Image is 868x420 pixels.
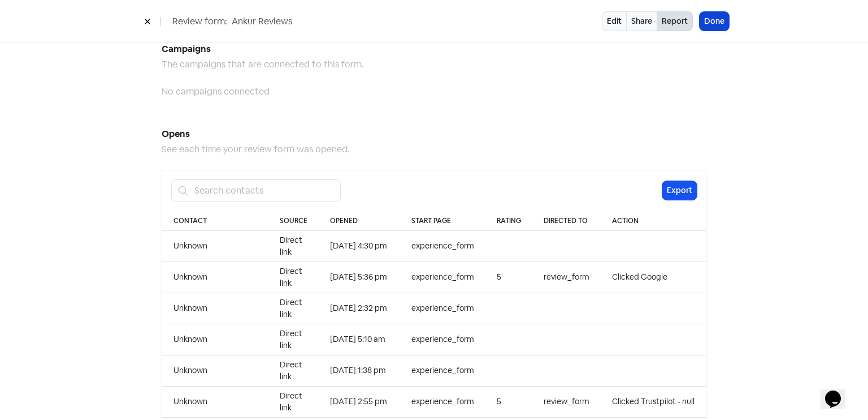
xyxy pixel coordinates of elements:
td: Direct link [268,355,319,386]
td: experience_form [400,262,485,293]
div: See each time your review form was opened. [162,143,706,156]
a: Edit [602,11,627,31]
th: Contact [162,211,268,231]
td: [DATE] 5:36 pm [319,262,400,293]
td: Clicked Trustpilot - null [601,386,706,417]
th: Opened [319,211,400,231]
td: 5 [485,386,532,417]
td: Direct link [268,324,319,355]
th: Source [268,211,319,231]
td: Direct link [268,386,319,417]
h5: Campaigns [162,41,706,58]
td: Direct link [268,293,319,324]
button: Report [657,11,693,31]
td: experience_form [400,230,485,262]
button: Done [700,12,729,31]
h5: Opens [162,126,706,143]
td: experience_form [400,386,485,417]
td: Unknown [162,293,268,324]
th: Rating [485,211,532,231]
td: [DATE] 4:30 pm [319,230,400,262]
td: experience_form [400,293,485,324]
td: Direct link [268,262,319,293]
td: Unknown [162,386,268,417]
td: Direct link [268,230,319,262]
td: [DATE] 2:55 pm [319,386,400,417]
a: Share [626,11,657,31]
div: The campaigns that are connected to this form. [162,58,706,71]
td: [DATE] 2:32 pm [319,293,400,324]
td: review_form [532,386,601,417]
td: Clicked Google [601,262,706,293]
input: Search contacts [188,179,341,202]
td: [DATE] 1:38 pm [319,355,400,386]
td: Unknown [162,262,268,293]
button: Export [662,181,697,200]
td: review_form [532,262,601,293]
td: Unknown [162,230,268,262]
span: Review form: [172,15,227,28]
td: Unknown [162,324,268,355]
th: Action [601,211,706,231]
iframe: chat widget [821,375,857,409]
th: Directed to [532,211,601,231]
td: 5 [485,262,532,293]
td: experience_form [400,324,485,355]
div: No campaigns connected [162,85,706,98]
td: experience_form [400,355,485,386]
td: Unknown [162,355,268,386]
th: Start page [400,211,485,231]
td: [DATE] 5:10 am [319,324,400,355]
